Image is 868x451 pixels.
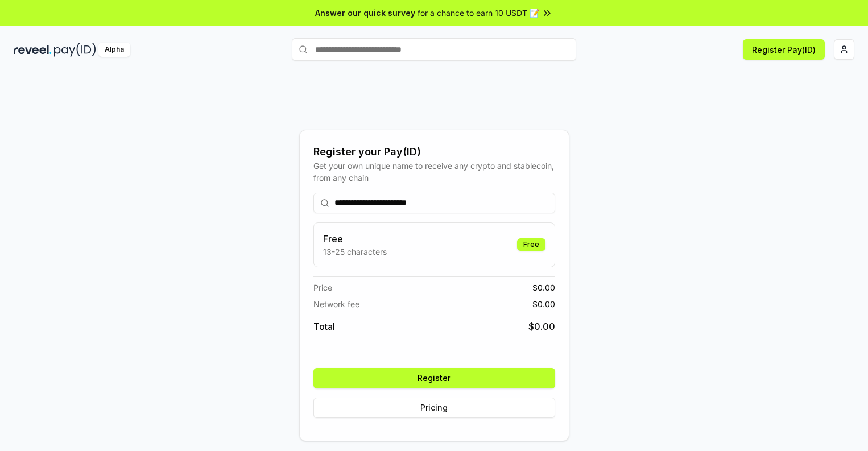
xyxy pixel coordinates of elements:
[313,144,555,160] div: Register your Pay(ID)
[54,43,96,57] img: pay_id
[313,282,332,293] span: Price
[313,298,359,310] span: Network fee
[98,43,130,57] div: Alpha
[532,282,555,293] span: $ 0.00
[313,320,335,333] span: Total
[532,298,555,310] span: $ 0.00
[418,7,539,19] span: for a chance to earn 10 USDT 📝
[323,232,387,246] h3: Free
[528,320,555,333] span: $ 0.00
[315,7,415,19] span: Answer our quick survey
[14,43,52,57] img: reveel_dark
[313,368,555,388] button: Register
[517,238,545,251] div: Free
[313,398,555,418] button: Pricing
[323,246,387,258] p: 13-25 characters
[313,160,555,184] div: Get your own unique name to receive any crypto and stablecoin, from any chain
[743,39,825,60] button: Register Pay(ID)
